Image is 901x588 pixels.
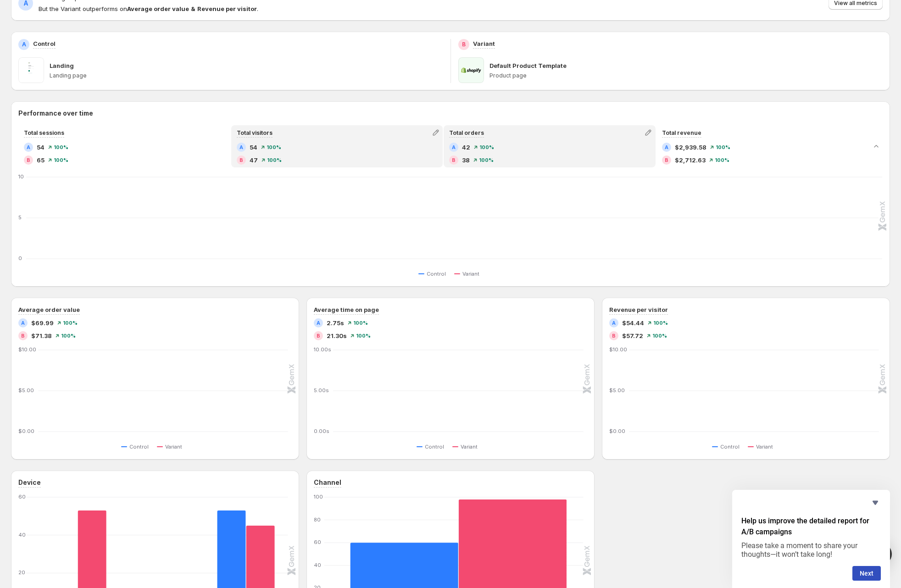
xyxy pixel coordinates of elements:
[461,443,478,450] span: Variant
[353,320,368,326] span: 100 %
[462,155,470,165] span: 38
[31,318,54,327] span: $69.99
[121,441,152,452] button: Control
[50,72,443,79] p: Landing page
[452,157,456,163] h2: B
[462,41,466,48] h2: B
[452,144,456,150] h2: A
[18,255,22,261] text: 0
[314,516,321,523] text: 80
[157,441,186,452] button: Variant
[756,443,773,450] span: Variant
[18,569,25,576] text: 20
[870,497,881,508] button: Hide survey
[462,143,470,152] span: 42
[489,61,567,70] p: Default Product Template
[18,57,44,83] img: Landing
[267,157,282,163] span: 100 %
[612,333,616,338] h2: B
[37,143,44,152] span: 54
[622,318,644,327] span: $54.44
[462,270,479,277] span: Variant
[37,155,44,165] span: 65
[237,129,273,136] span: Total visitors
[870,140,883,153] button: Collapse chart
[127,5,189,12] strong: Average order value
[609,387,625,394] text: $5.00
[22,41,26,48] h2: A
[652,333,667,338] span: 100 %
[18,305,80,314] h3: Average order value
[18,214,22,221] text: 5
[675,155,706,165] span: $2,712.63
[239,144,243,150] h2: A
[489,72,883,79] p: Product page
[27,144,30,150] h2: A
[653,320,668,326] span: 100 %
[712,441,743,452] button: Control
[418,268,450,279] button: Control
[454,268,483,279] button: Variant
[609,346,627,353] text: $10.00
[18,109,883,118] h2: Performance over time
[18,346,36,353] text: $10.00
[39,4,258,13] span: But the Variant outperforms on .
[21,333,25,338] h2: B
[314,387,329,394] text: 5.00s
[21,320,25,326] h2: A
[741,541,881,559] p: Please take a moment to share your thoughts—it won’t take long!
[197,5,257,12] strong: Revenue per visitor
[852,566,881,581] button: Next question
[417,441,448,452] button: Control
[452,441,481,452] button: Variant
[715,157,729,163] span: 100 %
[54,157,68,163] span: 100 %
[427,270,446,277] span: Control
[191,5,195,12] strong: &
[675,143,706,152] span: $2,939.58
[716,144,730,150] span: 100 %
[250,143,257,152] span: 54
[33,39,56,48] p: Control
[479,157,494,163] span: 100 %
[317,320,320,326] h2: A
[622,331,643,340] span: $57.72
[665,157,668,163] h2: B
[27,157,30,163] h2: B
[314,346,331,353] text: 10.00s
[18,532,26,538] text: 40
[250,155,258,165] span: 47
[662,129,701,136] span: Total revenue
[18,387,34,394] text: $5.00
[18,478,41,487] h3: Device
[327,331,347,340] span: 21.30s
[267,144,281,150] span: 100 %
[314,478,341,487] h3: Channel
[741,497,881,581] div: Help us improve the detailed report for A/B campaigns
[317,333,320,338] h2: B
[473,39,495,48] p: Variant
[314,305,379,314] h3: Average time on page
[129,443,149,450] span: Control
[449,129,484,136] span: Total orders
[720,443,740,450] span: Control
[479,144,494,150] span: 100 %
[18,173,24,180] text: 10
[314,562,321,568] text: 40
[425,443,444,450] span: Control
[24,129,64,136] span: Total sessions
[356,333,371,338] span: 100 %
[314,539,321,545] text: 60
[165,443,182,450] span: Variant
[18,428,34,434] text: $0.00
[609,428,625,434] text: $0.00
[61,333,76,338] span: 100 %
[50,61,74,70] p: Landing
[31,331,52,340] span: $71.38
[458,57,484,83] img: Default Product Template
[327,318,344,327] span: 2.75s
[314,494,323,500] text: 100
[748,441,777,452] button: Variant
[609,305,668,314] h3: Revenue per visitor
[54,144,68,150] span: 100 %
